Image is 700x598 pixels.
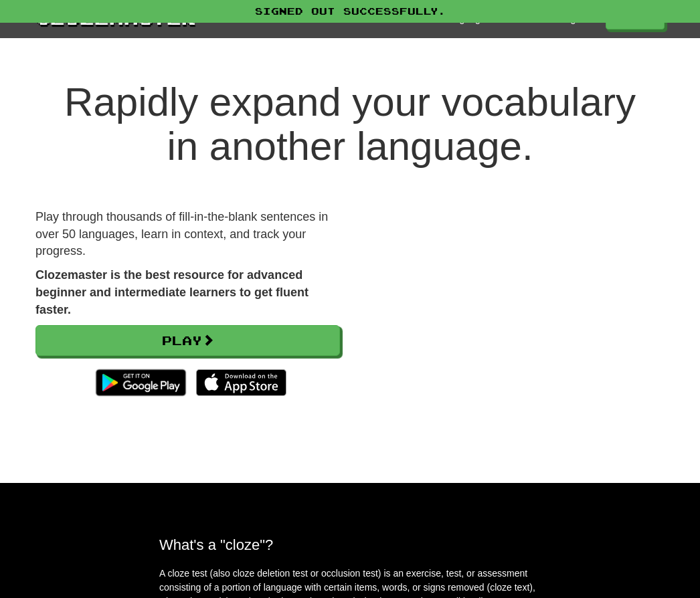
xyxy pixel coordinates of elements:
a: Play [35,325,340,356]
p: Play through thousands of fill-in-the-blank sentences in over 50 languages, learn in context, and... [35,209,340,260]
strong: Clozemaster is the best resource for advanced beginner and intermediate learners to get fluent fa... [35,268,309,316]
img: Download_on_the_App_Store_Badge_US-UK_135x40-25178aeef6eb6b83b96f5f2d004eda3bffbb37122de64afbaef7... [196,369,286,396]
h2: What's a "cloze"? [159,536,541,553]
img: Get it on Google Play [89,363,193,403]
